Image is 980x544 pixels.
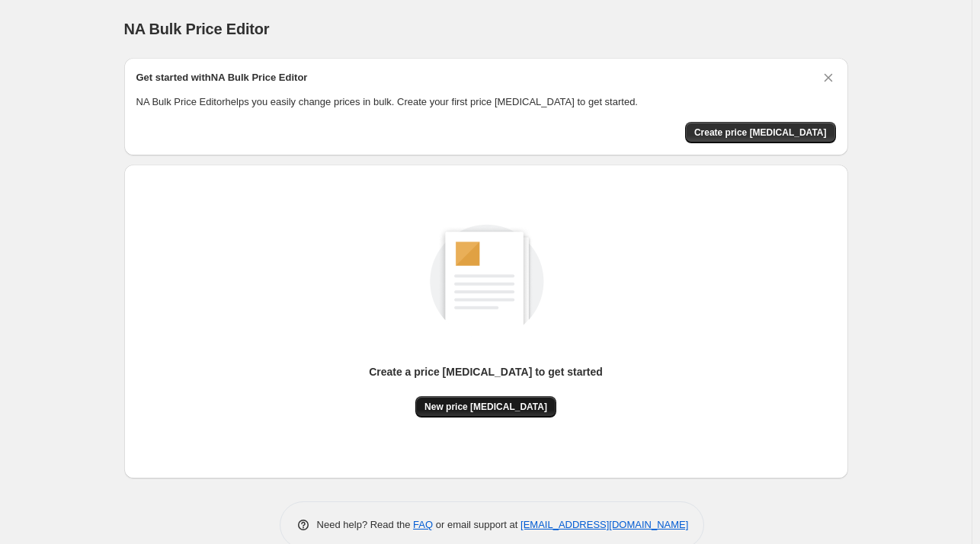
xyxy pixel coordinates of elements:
button: New price [MEDICAL_DATA] [415,396,556,418]
button: Dismiss card [821,70,836,85]
a: FAQ [413,519,433,530]
h2: Get started with NA Bulk Price Editor [136,70,308,85]
span: Need help? Read the [317,519,414,530]
span: New price [MEDICAL_DATA] [424,401,547,413]
button: Create price change job [685,122,836,143]
a: [EMAIL_ADDRESS][DOMAIN_NAME] [520,519,688,530]
p: NA Bulk Price Editor helps you easily change prices in bulk. Create your first price [MEDICAL_DAT... [136,94,836,110]
span: Create price [MEDICAL_DATA] [694,126,827,139]
span: NA Bulk Price Editor [124,21,270,37]
p: Create a price [MEDICAL_DATA] to get started [369,364,603,379]
span: or email support at [433,519,520,530]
